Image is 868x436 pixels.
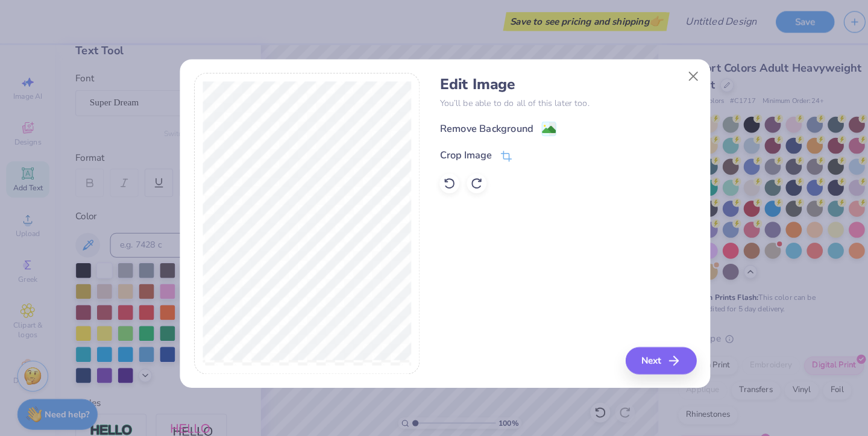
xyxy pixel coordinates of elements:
[429,73,679,91] h4: Edit Image
[429,95,679,107] p: You’ll be able to do all of this later too.
[429,119,520,133] div: Remove Background
[665,63,688,86] button: Close
[610,338,679,365] button: Next
[429,144,480,158] div: Crop Image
